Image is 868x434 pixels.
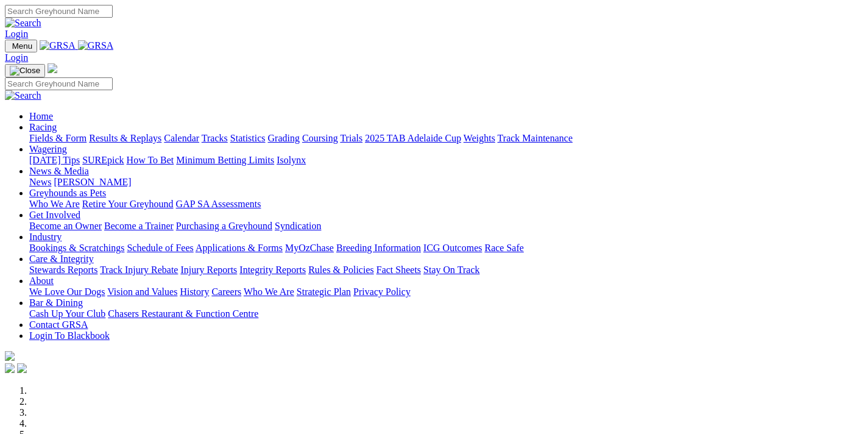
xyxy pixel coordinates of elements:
[340,133,362,143] a: Trials
[176,199,261,209] a: GAP SA Assessments
[29,319,88,330] a: Contact GRSA
[5,52,28,63] a: Login
[29,155,863,166] div: Wagering
[10,66,40,76] img: Close
[376,265,421,275] a: Fact Sheets
[5,64,45,77] button: Toggle navigation
[423,265,479,275] a: Stay On Track
[29,297,83,308] a: Bar & Dining
[5,29,28,39] a: Login
[29,276,54,286] a: About
[365,133,461,143] a: 2025 TAB Adelaide Cup
[498,133,573,143] a: Track Maintenance
[29,155,80,165] a: [DATE] Tips
[180,265,237,275] a: Injury Reports
[29,254,94,264] a: Care & Integrity
[29,265,97,275] a: Stewards Reports
[29,166,89,176] a: News & Media
[40,40,76,51] img: GRSA
[211,286,241,297] a: Careers
[54,177,131,187] a: [PERSON_NAME]
[176,155,274,165] a: Minimum Betting Limits
[29,199,863,210] div: Greyhounds as Pets
[297,286,351,297] a: Strategic Plan
[5,90,41,101] img: Search
[275,221,321,231] a: Syndication
[196,243,283,253] a: Applications & Forms
[29,133,863,144] div: Racing
[202,133,228,143] a: Tracks
[89,133,161,143] a: Results & Replays
[127,155,174,165] a: How To Bet
[29,144,67,154] a: Wagering
[29,286,105,297] a: We Love Our Dogs
[29,111,53,121] a: Home
[29,188,106,198] a: Greyhounds as Pets
[29,221,102,231] a: Become an Owner
[285,243,334,253] a: MyOzChase
[127,243,193,253] a: Schedule of Fees
[29,199,80,209] a: Who We Are
[464,133,495,143] a: Weights
[244,286,294,297] a: Who We Are
[164,133,199,143] a: Calendar
[29,133,86,143] a: Fields & Form
[29,177,51,187] a: News
[29,330,110,341] a: Login To Blackbook
[29,286,863,297] div: About
[82,199,174,209] a: Retire Your Greyhound
[29,177,863,188] div: News & Media
[5,40,37,52] button: Toggle navigation
[5,351,15,361] img: logo-grsa-white.png
[12,41,32,51] span: Menu
[176,221,272,231] a: Purchasing a Greyhound
[484,243,523,253] a: Race Safe
[29,232,62,242] a: Industry
[180,286,209,297] a: History
[48,63,57,73] img: logo-grsa-white.png
[100,265,178,275] a: Track Injury Rebate
[336,243,421,253] a: Breeding Information
[239,265,306,275] a: Integrity Reports
[29,265,863,276] div: Care & Integrity
[5,18,41,29] img: Search
[29,243,124,253] a: Bookings & Scratchings
[5,5,113,18] input: Search
[268,133,300,143] a: Grading
[107,286,177,297] a: Vision and Values
[277,155,306,165] a: Isolynx
[29,122,57,132] a: Racing
[423,243,482,253] a: ICG Outcomes
[108,308,258,319] a: Chasers Restaurant & Function Centre
[230,133,266,143] a: Statistics
[353,286,411,297] a: Privacy Policy
[82,155,124,165] a: SUREpick
[5,77,113,90] input: Search
[17,363,27,373] img: twitter.svg
[5,363,15,373] img: facebook.svg
[29,221,863,232] div: Get Involved
[29,210,80,220] a: Get Involved
[29,308,105,319] a: Cash Up Your Club
[302,133,338,143] a: Coursing
[78,40,114,51] img: GRSA
[29,243,863,254] div: Industry
[308,265,374,275] a: Rules & Policies
[29,308,863,319] div: Bar & Dining
[104,221,174,231] a: Become a Trainer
